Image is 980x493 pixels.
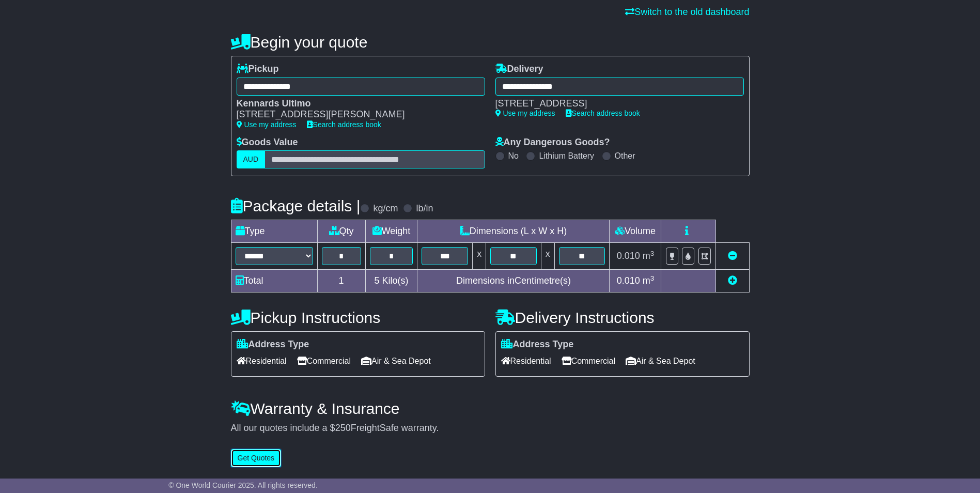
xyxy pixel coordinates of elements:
a: Use my address [495,109,555,117]
sup: 3 [650,250,655,257]
td: Kilo(s) [365,270,417,292]
label: AUD [237,150,266,168]
label: Address Type [237,339,309,350]
label: Any Dangerous Goods? [495,137,610,148]
h4: Delivery Instructions [495,309,750,326]
span: Commercial [562,353,615,369]
a: Remove this item [728,251,737,261]
h4: Begin your quote [231,34,750,51]
span: Air & Sea Depot [626,353,695,369]
td: x [541,243,554,270]
a: Search address book [566,109,640,117]
a: Add new item [728,275,737,286]
span: 0.010 [617,275,640,286]
td: 1 [317,270,365,292]
td: Dimensions (L x W x H) [417,220,610,243]
sup: 3 [650,274,655,282]
div: All our quotes include a $ FreightSafe warranty. [231,423,750,434]
div: [STREET_ADDRESS] [495,98,734,110]
span: Residential [501,353,551,369]
button: Get Quotes [231,449,282,467]
td: Qty [317,220,365,243]
label: Other [615,151,635,161]
label: Pickup [237,64,279,75]
span: © One World Courier 2025. All rights reserved. [168,481,318,489]
span: 250 [335,423,351,433]
span: Commercial [297,353,351,369]
a: Use my address [237,120,297,129]
span: m [643,251,655,261]
td: Volume [610,220,661,243]
td: Type [231,220,317,243]
h4: Warranty & Insurance [231,400,750,417]
span: Residential [237,353,287,369]
label: Address Type [501,339,574,350]
span: m [643,275,655,286]
div: Kennards Ultimo [237,98,475,110]
h4: Pickup Instructions [231,309,485,326]
a: Switch to the old dashboard [625,7,749,17]
h4: Package details | [231,197,361,214]
label: Lithium Battery [539,151,594,161]
span: 5 [374,275,379,286]
td: Total [231,270,317,292]
div: [STREET_ADDRESS][PERSON_NAME] [237,109,475,120]
label: kg/cm [373,203,398,214]
td: x [473,243,486,270]
span: Air & Sea Depot [361,353,431,369]
label: lb/in [416,203,433,214]
label: No [508,151,519,161]
a: Search address book [307,120,381,129]
span: 0.010 [617,251,640,261]
td: Dimensions in Centimetre(s) [417,270,610,292]
label: Goods Value [237,137,298,148]
td: Weight [365,220,417,243]
label: Delivery [495,64,543,75]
